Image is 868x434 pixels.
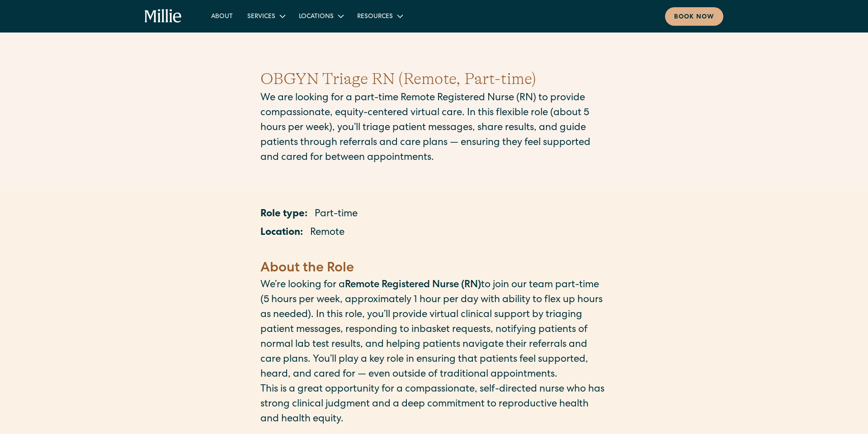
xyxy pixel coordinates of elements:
h1: OBGYN Triage RN (Remote, Part-time) [260,67,608,91]
div: Locations [292,9,350,23]
p: This is a great opportunity for a compassionate, self-directed nurse who has strong clinical judg... [260,383,608,427]
p: ‍ [260,244,608,259]
p: Part-time [315,207,358,222]
div: Resources [357,12,393,22]
div: Services [247,12,275,22]
p: We’re looking for a to join our team part-time (5 hours per week, approximately 1 hour per day wi... [260,278,608,383]
strong: About the Role [260,262,354,275]
a: home [145,9,182,23]
p: Remote [310,226,344,241]
strong: Remote Registered Nurse (RN) [345,280,481,290]
p: We are looking for a part-time Remote Registered Nurse (RN) to provide compassionate, equity-cent... [260,91,608,166]
div: Book now [674,13,714,22]
div: Locations [299,12,334,22]
div: Resources [350,9,409,23]
a: About [204,9,240,23]
a: Book now [665,7,723,26]
div: Services [240,9,292,23]
p: Role type: [260,207,307,222]
p: Location: [260,226,303,241]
